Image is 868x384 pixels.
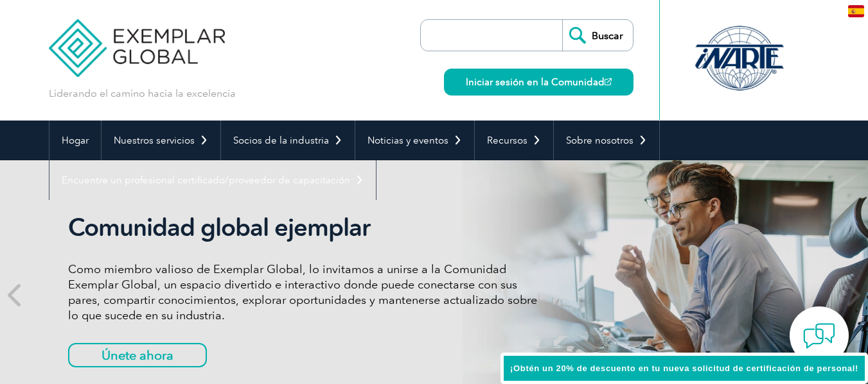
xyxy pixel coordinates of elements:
[62,135,89,146] font: Hogar
[68,262,537,322] font: Como miembro valioso de Exemplar Global, lo invitamos a unirse a la Comunidad Exemplar Global, un...
[233,135,329,146] font: Socios de la industria
[466,76,605,88] font: Iniciar sesión en la Comunidad
[605,78,612,85] img: open_square.png
[355,121,474,160] a: Noticias y eventos
[444,69,633,96] a: Iniciar sesión en la Comunidad
[221,121,355,160] a: Socios de la industria
[554,121,659,160] a: Sobre nosotros
[49,87,236,99] font: Liderando el camino hacia la excelencia
[102,121,220,160] a: Nuestros servicios
[49,160,376,200] a: Encuentre un profesional certificado/proveedor de capacitación
[68,213,370,242] font: Comunidad global ejemplar
[68,343,207,367] a: Únete ahora
[487,135,527,146] font: Recursos
[510,363,858,373] font: ¡Obtén un 20% de descuento en tu nueva solicitud de certificación de personal!
[848,5,864,17] img: es
[114,135,195,146] font: Nuestros servicios
[562,20,633,51] input: Buscar
[368,135,448,146] font: Noticias y eventos
[102,347,173,363] font: Únete ahora
[475,121,553,160] a: Recursos
[803,320,835,352] img: contact-chat.png
[566,135,633,146] font: Sobre nosotros
[49,121,101,160] a: Hogar
[62,174,350,186] font: Encuentre un profesional certificado/proveedor de capacitación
